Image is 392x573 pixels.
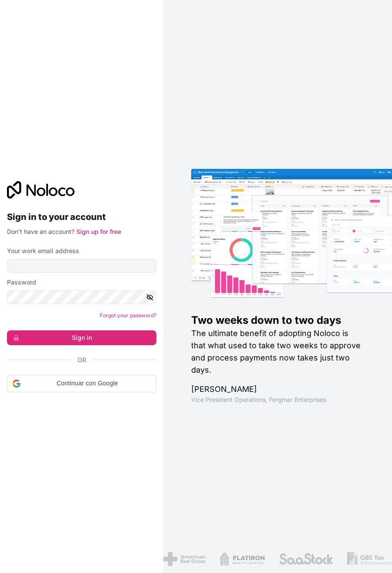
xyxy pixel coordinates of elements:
a: Forgot your password? [100,312,156,319]
img: /assets/flatiron-C8eUkumj.png [215,552,260,566]
h2: Sign in to your account [7,209,156,225]
span: Continuar con Google [24,379,151,388]
img: /assets/american-red-cross-BAupjrZR.png [159,552,201,566]
input: Password [7,290,156,304]
img: /assets/gbstax-C-GtDUiK.png [343,552,387,566]
div: Continuar con Google [7,375,156,392]
input: Email address [7,259,156,273]
span: Or [78,356,86,364]
h1: Two weeks down to two days [191,313,364,327]
a: Sign up for free [76,228,121,235]
img: /assets/saastock-C6Zbiodz.png [274,552,329,566]
h1: [PERSON_NAME] [191,383,364,395]
label: Your work email address [7,247,79,255]
label: Password [7,278,36,287]
button: Sign in [7,330,156,345]
h1: Vice President Operations , Fergmar Enterprises [191,395,364,404]
span: Don't have an account? [7,228,74,235]
h2: The ultimate benefit of adopting Noloco is that what used to take two weeks to approve and proces... [191,327,364,376]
